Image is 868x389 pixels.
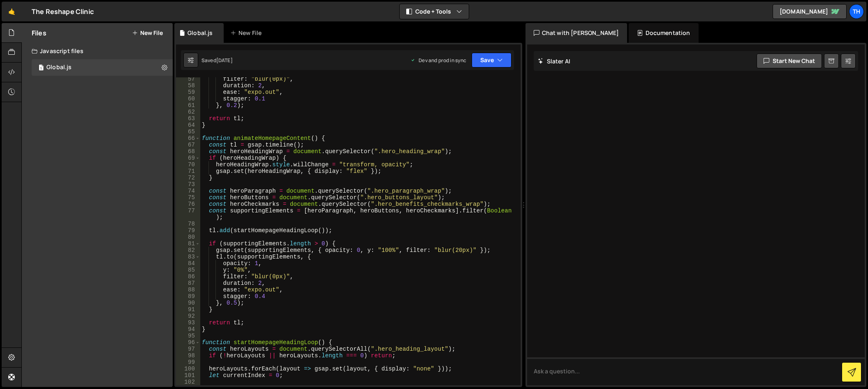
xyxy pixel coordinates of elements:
[176,115,200,122] div: 63
[176,379,200,385] div: 102
[176,326,200,333] div: 94
[176,300,200,306] div: 90
[176,188,200,194] div: 74
[176,339,200,346] div: 96
[176,333,200,339] div: 95
[32,59,173,76] div: 15878/42361.js
[176,372,200,379] div: 101
[187,29,213,37] div: Global.js
[39,65,44,72] span: 1
[176,287,200,293] div: 88
[176,352,200,359] div: 98
[32,7,94,16] div: The Reshape Clinic
[176,161,200,168] div: 70
[176,194,200,201] div: 75
[176,267,200,273] div: 85
[773,4,847,19] a: [DOMAIN_NAME]
[216,57,233,64] div: [DATE]
[176,96,200,102] div: 60
[176,89,200,96] div: 59
[46,64,72,71] div: Global.js
[176,168,200,175] div: 71
[400,4,469,19] button: Code + Tools
[176,280,200,287] div: 87
[176,319,200,326] div: 93
[176,313,200,319] div: 92
[525,23,627,43] div: Chat with [PERSON_NAME]
[176,142,200,148] div: 67
[176,155,200,161] div: 69
[22,43,173,59] div: Javascript files
[176,273,200,280] div: 86
[176,207,200,221] div: 77
[472,53,512,68] button: Save
[132,30,163,36] button: New File
[176,221,200,227] div: 78
[176,359,200,366] div: 99
[176,122,200,128] div: 64
[176,227,200,234] div: 79
[176,135,200,142] div: 66
[176,240,200,247] div: 81
[176,148,200,155] div: 68
[230,29,265,37] div: New File
[2,2,22,21] a: 🤙
[32,28,46,37] h2: Files
[410,57,466,64] div: Dev and prod in sync
[176,175,200,181] div: 72
[176,76,200,82] div: 57
[176,102,200,109] div: 61
[176,346,200,352] div: 97
[176,366,200,372] div: 100
[176,306,200,313] div: 91
[629,23,698,43] div: Documentation
[176,254,200,260] div: 83
[176,109,200,115] div: 62
[176,82,200,89] div: 58
[176,247,200,254] div: 82
[176,201,200,207] div: 76
[176,260,200,267] div: 84
[176,293,200,300] div: 89
[176,181,200,188] div: 73
[176,128,200,135] div: 65
[201,57,233,64] div: Saved
[538,57,571,65] h2: Slater AI
[176,234,200,240] div: 80
[757,54,822,68] button: Start new chat
[849,4,864,19] a: Th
